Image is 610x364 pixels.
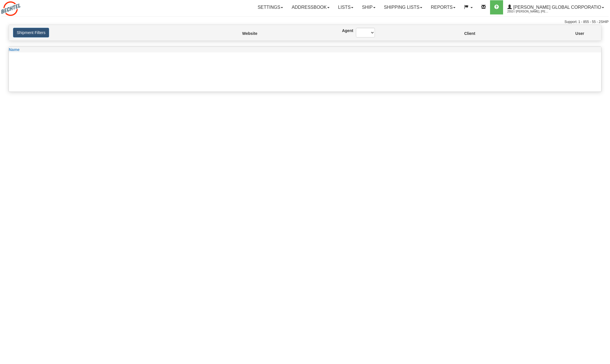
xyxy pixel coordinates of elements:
[242,31,244,36] label: Website
[1,20,609,24] div: Support: 1 - 855 - 55 - 2SHIP
[287,0,334,14] a: Addressbook
[503,0,608,14] a: [PERSON_NAME] Global Corporatio 2553 / [PERSON_NAME], [PERSON_NAME]
[507,9,550,14] span: 2553 / [PERSON_NAME], [PERSON_NAME]
[358,0,379,14] a: Ship
[512,5,601,10] span: [PERSON_NAME] Global Corporatio
[1,1,20,16] img: logo2553.jpg
[342,28,347,33] label: Agent
[334,0,358,14] a: Lists
[464,31,465,36] label: Client
[253,0,287,14] a: Settings
[13,28,49,37] button: Shipment Filters
[380,0,427,14] a: Shipping lists
[9,47,20,52] span: Name
[427,0,460,14] a: Reports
